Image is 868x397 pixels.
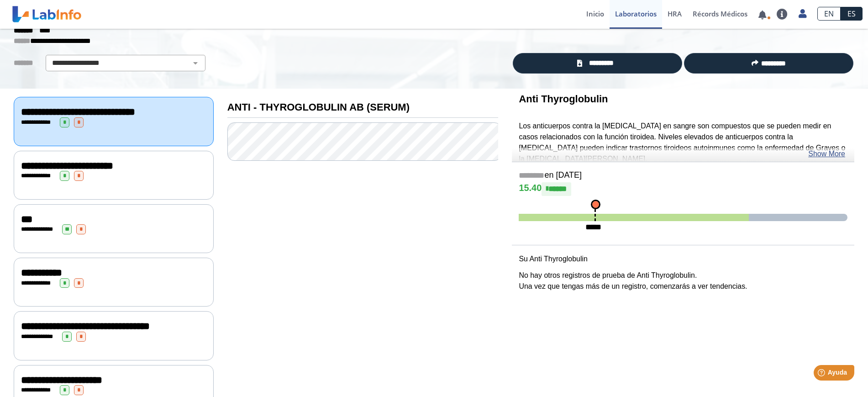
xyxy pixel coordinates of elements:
[519,254,847,265] p: Su Anti Thyroglobulin
[787,361,858,387] iframe: Help widget launcher
[519,170,847,181] h5: en [DATE]
[519,93,608,105] b: Anti Thyroglobulin
[808,148,845,159] a: Show More
[227,101,410,113] b: ANTI - THYROGLOBULIN AB (SERUM)
[519,182,847,196] h4: 15.40
[519,121,847,164] p: Los anticuerpos contra la [MEDICAL_DATA] en sangre son compuestos que se pueden medir en casos re...
[668,9,682,18] span: HRA
[841,7,863,21] a: ES
[519,270,847,292] p: No hay otros registros de prueba de Anti Thyroglobulin. Una vez que tengas más de un registro, co...
[817,7,841,21] a: EN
